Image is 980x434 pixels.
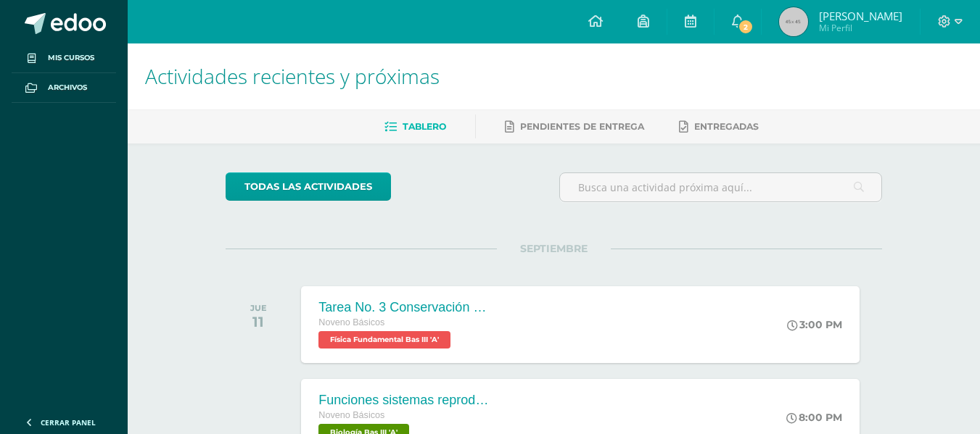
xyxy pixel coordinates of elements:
span: Noveno Básicos [318,410,384,420]
a: Entregadas [679,115,759,138]
span: Física Fundamental Bas III 'A' [318,331,450,349]
span: Noveno Básicos [318,317,384,327]
div: 8:00 PM [786,411,842,424]
span: Mi Perfil [819,22,902,34]
div: 11 [250,313,267,330]
a: Pendientes de entrega [505,115,644,138]
span: Archivos [48,82,87,93]
div: 3:00 PM [787,318,842,331]
a: Mis cursos [12,43,116,73]
span: Actividades recientes y próximas [145,62,440,90]
input: Busca una actividad próxima aquí... [560,173,881,201]
span: Entregadas [694,121,759,132]
a: Tablero [384,115,446,138]
span: SEPTIEMBRE [497,242,611,255]
span: Tablero [403,121,446,132]
div: JUE [250,303,267,313]
span: 2 [738,19,754,35]
div: Funciones sistemas reproductores [318,393,493,408]
span: Pendientes de entrega [520,121,644,132]
span: [PERSON_NAME] [819,9,902,23]
a: todas las Actividades [226,172,391,201]
div: Tarea No. 3 Conservación de la Energía [318,300,493,315]
span: Mis cursos [48,52,94,64]
a: Archivos [12,73,116,103]
img: 45x45 [779,7,808,36]
span: Cerrar panel [41,417,96,427]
